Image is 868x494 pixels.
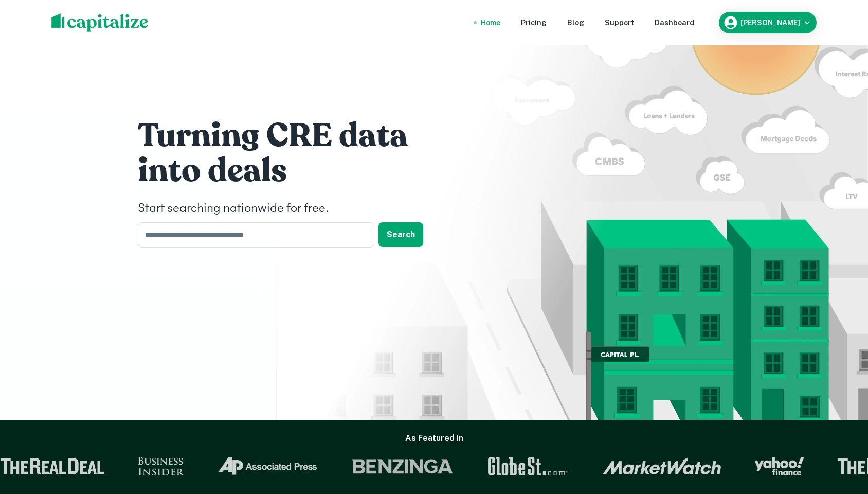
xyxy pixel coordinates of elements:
h1: into deals [138,150,446,191]
img: capitalize-logo.png [51,13,149,32]
h1: Turning CRE data [138,115,446,156]
button: Search [378,222,423,247]
h6: As Featured In [405,432,463,445]
h4: Start searching nationwide for free. [138,200,446,218]
img: GlobeSt [481,457,565,475]
img: Associated Press [212,457,313,475]
a: Support [605,17,634,28]
a: Blog [567,17,584,28]
a: Pricing [521,17,547,28]
img: Benzinga [346,457,449,475]
a: Dashboard [655,17,694,28]
img: Business Insider [133,457,179,475]
iframe: Chat Widget [817,412,868,461]
button: [PERSON_NAME] [719,12,817,33]
h6: [PERSON_NAME] [740,19,800,26]
img: Market Watch [598,457,716,475]
img: Yahoo Finance [749,457,799,475]
a: Home [481,17,500,28]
